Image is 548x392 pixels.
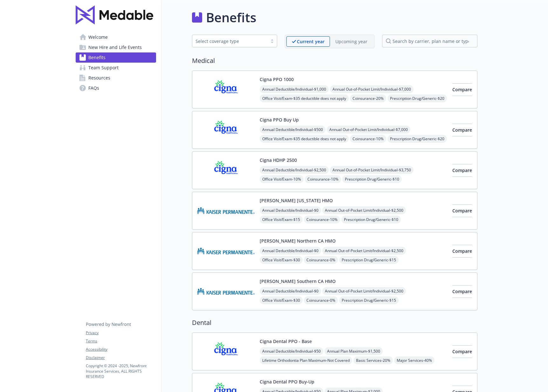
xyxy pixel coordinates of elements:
[322,206,406,214] span: Annual Out-of-Pocket Limit/Individual - $2,500
[76,52,156,63] a: Benefits
[197,237,255,265] img: Kaiser Permanente Insurance Company carrier logo
[304,216,340,224] span: Coinsurance - 10%
[387,94,447,102] span: Prescription Drug/Generic - $20
[452,245,472,258] button: Compare
[192,56,477,65] h2: Medical
[350,94,386,102] span: Coinsurance - 20%
[86,363,156,379] p: Copyright © 2024 - 2025 , Newfront Insurance Services, ALL RIGHTS RESERVED
[86,338,156,344] a: Terms
[206,8,256,27] h1: Benefits
[452,208,472,214] span: Compare
[88,42,142,52] span: New Hire and Life Events
[197,76,255,103] img: CIGNA carrier logo
[86,330,156,336] a: Privacy
[394,356,435,364] span: Major Services - 40%
[197,278,255,305] img: Kaiser Permanente Insurance Company carrier logo
[88,73,110,83] span: Resources
[260,197,333,204] button: [PERSON_NAME] [US_STATE] HMO
[330,85,414,93] span: Annual Out-of-Pocket Limit/Individual - $7,000
[327,126,410,134] span: Annual Out-of-Pocket Limit/Individual - $7,000
[304,256,338,264] span: Coinsurance - 0%
[382,35,477,47] input: search by carrier, plan name or type
[260,76,294,83] button: Cigna PPO 1000
[86,347,156,352] a: Accessibility
[192,318,477,327] h2: Dental
[260,126,325,134] span: Annual Deductible/Individual - $500
[335,38,367,45] p: Upcoming year
[260,256,303,264] span: Office Visit/Exam - $30
[452,248,472,254] span: Compare
[260,278,336,285] button: [PERSON_NAME] Southern CA HMO
[260,338,312,345] button: Cigna Dental PPO - Base
[260,247,321,255] span: Annual Deductible/Individual - $0
[452,167,472,173] span: Compare
[452,164,472,177] button: Compare
[452,124,472,136] button: Compare
[260,94,349,102] span: Office Visit/Exam - $35 deductible does not apply
[88,52,106,63] span: Benefits
[76,73,156,83] a: Resources
[260,85,329,93] span: Annual Deductible/Individual - $1,000
[342,175,402,183] span: Prescription Drug/Generic - $10
[260,378,314,385] button: Cigna Dental PPO Buy-Up
[305,175,341,183] span: Coinsurance - 10%
[197,338,255,365] img: CIGNA carrier logo
[452,288,472,294] span: Compare
[197,116,255,143] img: CIGNA carrier logo
[197,157,255,184] img: CIGNA carrier logo
[260,175,304,183] span: Office Visit/Exam - 10%
[330,166,414,174] span: Annual Out-of-Pocket Limit/Individual - $3,750
[88,32,108,42] span: Welcome
[88,83,99,93] span: FAQs
[452,204,472,217] button: Compare
[76,63,156,73] a: Team Support
[452,345,472,358] button: Compare
[88,63,119,73] span: Team Support
[260,237,336,244] button: [PERSON_NAME] Northern CA HMO
[86,355,156,361] a: Disclaimer
[452,127,472,133] span: Compare
[260,135,349,143] span: Office Visit/Exam - $35 deductible does not apply
[339,296,399,304] span: Prescription Drug/Generic - $15
[76,32,156,42] a: Welcome
[260,347,323,355] span: Annual Deductible/Individual - $50
[452,348,472,354] span: Compare
[350,135,386,143] span: Coinsurance - 10%
[353,356,393,364] span: Basic Services - 20%
[341,216,401,224] span: Prescription Drug/Generic - $10
[260,157,297,163] button: Cigna HDHP 2500
[387,135,447,143] span: Prescription Drug/Generic - $20
[260,356,352,364] span: Lifetime Orthodontia Plan Maximum - Not Covered
[304,296,338,304] span: Coinsurance - 0%
[76,42,156,52] a: New Hire and Life Events
[195,38,264,45] div: Select coverage type
[322,287,406,295] span: Annual Out-of-Pocket Limit/Individual - $2,500
[260,287,321,295] span: Annual Deductible/Individual - $0
[297,38,325,45] p: Current year
[452,285,472,298] button: Compare
[76,83,156,93] a: FAQs
[325,347,383,355] span: Annual Plan Maximum - $1,500
[452,83,472,96] button: Compare
[260,206,321,214] span: Annual Deductible/Individual - $0
[260,116,299,123] button: Cigna PPO Buy Up
[260,296,303,304] span: Office Visit/Exam - $30
[260,216,303,224] span: Office Visit/Exam - $15
[197,197,255,224] img: Kaiser Permanente of Hawaii carrier logo
[339,256,399,264] span: Prescription Drug/Generic - $15
[322,247,406,255] span: Annual Out-of-Pocket Limit/Individual - $2,500
[260,166,329,174] span: Annual Deductible/Individual - $2,500
[452,86,472,93] span: Compare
